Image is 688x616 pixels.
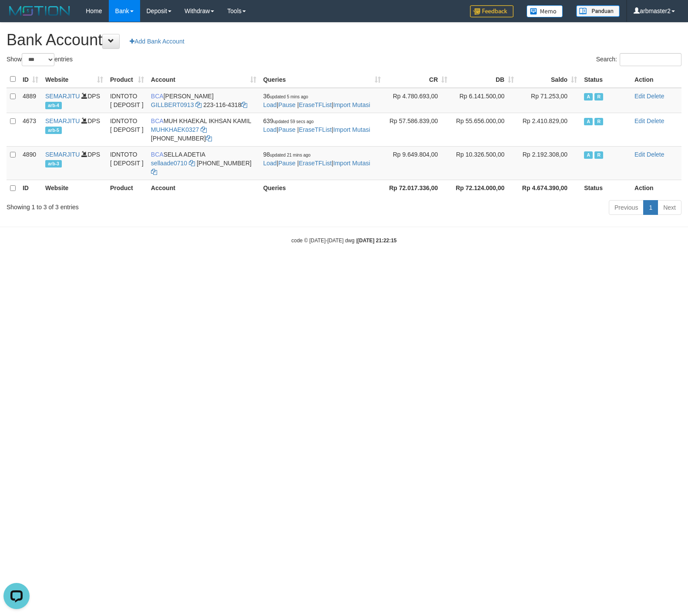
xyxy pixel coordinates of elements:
[241,101,247,108] a: Copy 2231164318 to clipboard
[299,126,332,133] a: EraseTFList
[151,101,194,108] a: GILLBERT0913
[42,146,107,180] td: DPS
[151,93,164,100] span: BCA
[263,117,370,133] span: | | |
[576,5,620,17] img: panduan.png
[658,200,681,215] a: Next
[148,146,260,180] td: SELLA ADETIA [PHONE_NUMBER]
[647,93,664,100] a: Delete
[189,160,195,167] a: Copy sellaade0710 to clipboard
[609,200,644,215] a: Previous
[263,151,370,167] span: | | |
[263,160,277,167] a: Load
[151,168,157,175] a: Copy 6127014665 to clipboard
[148,71,260,88] th: Account: activate to sort column ascending
[634,151,645,158] a: Edit
[148,88,260,113] td: [PERSON_NAME] 223-116-4318
[384,88,451,113] td: Rp 4.780.693,00
[584,151,593,159] span: Active
[594,118,603,125] span: Running
[45,102,62,109] span: arb-4
[643,200,658,215] a: 1
[357,238,396,244] strong: [DATE] 21:22:15
[451,113,517,146] td: Rp 55.656.000,00
[594,151,603,159] span: Running
[107,71,148,88] th: Product: activate to sort column ascending
[270,94,308,99] span: updated 5 mins ago
[631,71,681,88] th: Action
[148,113,260,146] td: MUH KHAEKAL IKHSAN KAMIL [PHONE_NUMBER]
[45,117,80,124] a: SEMARJITU
[333,160,370,167] a: Import Mutasi
[333,126,370,133] a: Import Mutasi
[278,160,295,167] a: Pause
[581,71,631,88] th: Status
[451,180,517,196] th: Rp 72.124.000,00
[451,88,517,113] td: Rp 6.141.500,00
[19,146,42,180] td: 4890
[151,117,164,124] span: BCA
[517,146,581,180] td: Rp 2.192.308,00
[292,238,397,244] small: code © [DATE]-[DATE] dwg |
[451,71,517,88] th: DB: activate to sort column ascending
[107,180,148,196] th: Product
[517,113,581,146] td: Rp 2.410.829,00
[451,146,517,180] td: Rp 10.326.500,00
[19,71,42,88] th: ID: activate to sort column ascending
[594,93,603,100] span: Running
[647,151,664,158] a: Delete
[19,180,42,196] th: ID
[517,71,581,88] th: Saldo: activate to sort column ascending
[384,113,451,146] td: Rp 57.586.839,00
[299,101,332,108] a: EraseTFList
[517,88,581,113] td: Rp 71.253,00
[151,126,199,133] a: MUHKHAEK0327
[631,180,681,196] th: Action
[278,126,295,133] a: Pause
[22,53,54,66] select: Showentries
[151,160,187,167] a: sellaade0710
[45,160,62,167] span: arb-3
[42,88,107,113] td: DPS
[263,93,370,108] span: | | |
[620,53,681,66] input: Search:
[333,101,370,108] a: Import Mutasi
[263,126,277,133] a: Load
[195,101,201,108] a: Copy GILLBERT0913 to clipboard
[45,127,62,134] span: arb-5
[42,71,107,88] th: Website: activate to sort column ascending
[527,5,563,17] img: Button%20Memo.svg
[584,118,593,125] span: Active
[107,113,148,146] td: IDNTOTO [ DEPOSIT ]
[263,117,314,124] span: 639
[517,180,581,196] th: Rp 4.674.390,00
[634,93,645,100] a: Edit
[581,180,631,196] th: Status
[260,180,385,196] th: Queries
[647,117,664,124] a: Delete
[107,88,148,113] td: IDNTOTO [ DEPOSIT ]
[124,34,190,49] a: Add Bank Account
[596,53,681,66] label: Search:
[151,151,164,158] span: BCA
[7,31,681,49] h1: Bank Account
[45,93,80,100] a: SEMARJITU
[634,117,645,124] a: Edit
[3,3,30,30] button: Open LiveChat chat widget
[7,4,73,17] img: MOTION_logo.png
[263,93,308,100] span: 36
[107,146,148,180] td: IDNTOTO [ DEPOSIT ]
[19,113,42,146] td: 4673
[584,93,593,100] span: Active
[45,151,80,158] a: SEMARJITU
[384,180,451,196] th: Rp 72.017.336,00
[7,199,280,211] div: Showing 1 to 3 of 3 entries
[148,180,260,196] th: Account
[278,101,295,108] a: Pause
[42,180,107,196] th: Website
[273,119,314,124] span: updated 59 secs ago
[19,88,42,113] td: 4889
[260,71,385,88] th: Queries: activate to sort column ascending
[206,135,212,142] a: Copy 7152165849 to clipboard
[299,160,332,167] a: EraseTFList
